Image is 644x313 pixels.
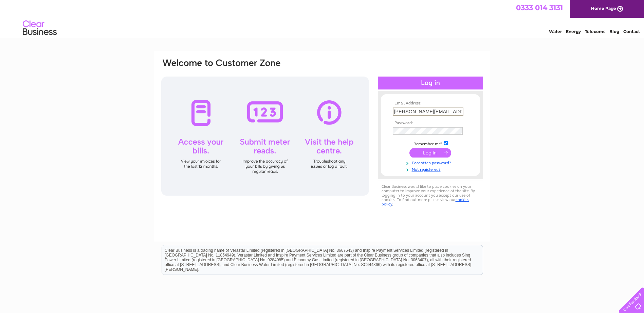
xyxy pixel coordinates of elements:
[22,18,57,38] img: logo.png
[409,148,451,158] input: Submit
[566,29,581,34] a: Energy
[391,101,470,106] th: Email Address:
[516,3,563,12] a: 0333 014 3131
[393,166,470,172] a: Not registered?
[393,159,470,166] a: Forgotten password?
[391,140,470,147] td: Remember me?
[382,197,469,207] a: cookies policy
[391,121,470,126] th: Password:
[609,29,619,34] a: Blog
[549,29,562,34] a: Water
[162,4,483,33] div: Clear Business is a trading name of Verastar Limited (registered in [GEOGRAPHIC_DATA] No. 3667643...
[378,181,483,210] div: Clear Business would like to place cookies on your computer to improve your experience of the sit...
[585,29,605,34] a: Telecoms
[623,29,640,34] a: Contact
